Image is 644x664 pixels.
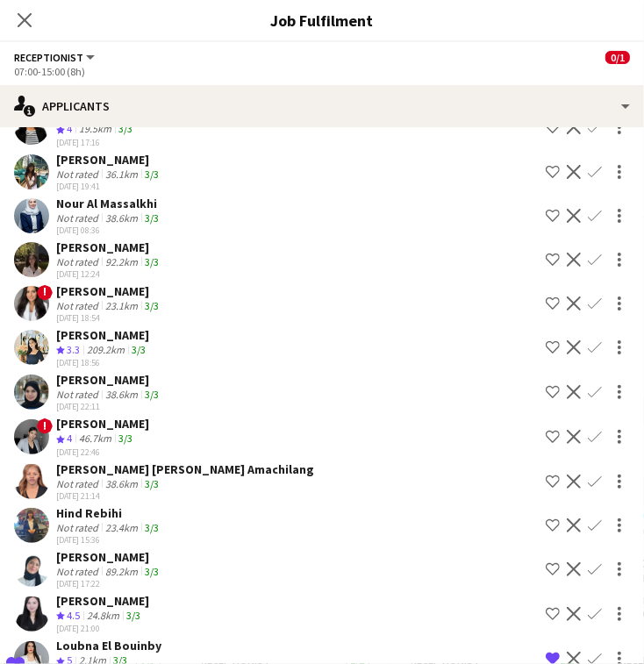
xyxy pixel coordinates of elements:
div: Not rated [56,211,102,225]
div: [DATE] 17:22 [56,578,162,589]
div: Not rated [56,565,102,578]
div: 19.5km [75,122,115,137]
app-skills-label: 3/3 [145,299,159,312]
div: 46.7km [75,432,115,446]
div: Not rated [56,255,102,268]
div: 23.4km [102,521,141,534]
div: Not rated [56,299,102,312]
div: Not rated [56,521,102,534]
div: Nour Al Massalkhi [56,196,162,211]
div: [PERSON_NAME] [56,416,149,432]
span: 4 [67,432,72,445]
app-skills-label: 3/3 [145,388,159,401]
div: 38.6km [102,477,141,490]
app-skills-label: 3/3 [118,122,132,135]
div: 38.6km [102,211,141,225]
app-skills-label: 3/3 [145,521,159,534]
div: [DATE] 15:36 [56,534,162,546]
div: [PERSON_NAME] [PERSON_NAME] Amachilang [56,461,314,477]
div: [DATE] 19:41 [56,181,162,192]
div: [DATE] 21:14 [56,490,314,502]
div: [DATE] 08:36 [56,225,162,236]
div: [DATE] 12:24 [56,268,162,280]
div: [DATE] 18:54 [56,312,162,324]
div: Not rated [56,388,102,401]
div: [PERSON_NAME] [56,239,162,255]
div: 36.1km [102,168,141,181]
div: Loubna El Bouinby [56,638,161,653]
div: Not rated [56,477,102,490]
div: 23.1km [102,299,141,312]
app-skills-label: 3/3 [132,343,146,356]
div: 38.6km [102,388,141,401]
button: Receptionist [14,51,97,64]
app-skills-label: 3/3 [145,565,159,578]
div: [PERSON_NAME] [56,549,162,565]
div: 209.2km [83,343,128,358]
div: [PERSON_NAME] [56,152,162,168]
span: 4.5 [67,609,80,622]
app-skills-label: 3/3 [145,168,159,181]
div: 24.8km [83,609,123,624]
app-skills-label: 3/3 [126,609,140,622]
div: 92.2km [102,255,141,268]
div: Not rated [56,168,102,181]
span: 0/1 [605,51,630,64]
div: [PERSON_NAME] [56,372,162,388]
div: [DATE] 18:56 [56,357,149,368]
app-skills-label: 3/3 [145,255,159,268]
span: 3.3 [67,343,80,356]
span: ! [37,285,53,301]
div: [DATE] 22:46 [56,446,149,458]
span: Receptionist [14,51,83,64]
div: [DATE] 22:11 [56,401,162,412]
div: 89.2km [102,565,141,578]
app-skills-label: 3/3 [145,477,159,490]
div: [DATE] 17:16 [56,137,149,148]
app-skills-label: 3/3 [118,432,132,445]
span: ! [37,418,53,434]
app-skills-label: 3/3 [145,211,159,225]
span: 4 [67,122,72,135]
div: [PERSON_NAME] [56,593,149,609]
div: 07:00-15:00 (8h) [14,65,630,78]
div: [PERSON_NAME] [56,327,149,343]
div: [DATE] 21:00 [56,623,149,634]
div: Hind Rebihi [56,505,162,521]
div: [PERSON_NAME] [56,283,162,299]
